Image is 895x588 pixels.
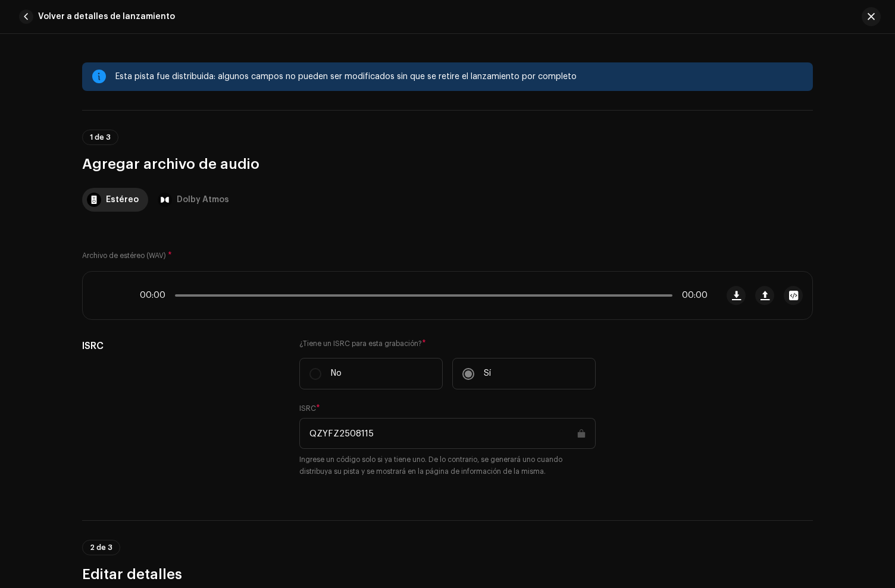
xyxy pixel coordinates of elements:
h3: Editar detalles [82,565,813,584]
span: 00:00 [677,291,708,300]
small: Ingrese un código solo si ya tiene uno. De lo contrario, se generará uno cuando distribuya su pis... [299,454,596,477]
p: Sí [484,367,491,380]
div: Dolby Atmos [177,188,229,212]
div: Esta pista fue distribuida: algunos campos no pueden ser modificados sin que se retire el lanzami... [115,70,803,84]
p: No [331,367,342,380]
h5: ISRC [82,339,280,353]
input: ABXYZ####### [299,418,596,449]
h3: Agregar archivo de audio [82,155,813,174]
label: ISRC [299,404,320,413]
label: ¿Tiene un ISRC para esta grabación? [299,339,596,348]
